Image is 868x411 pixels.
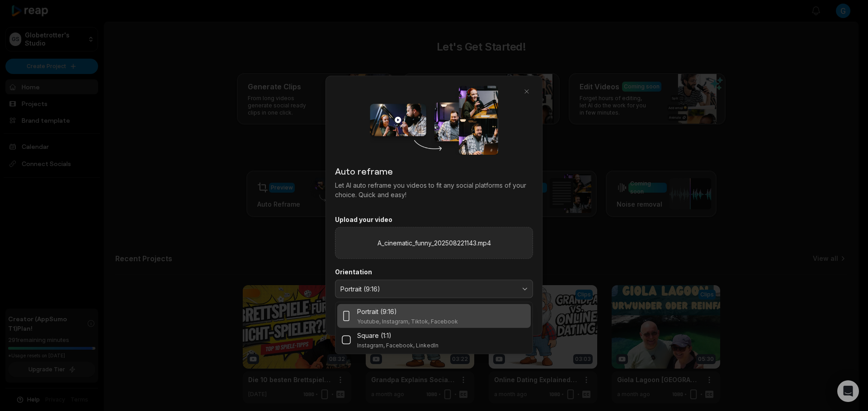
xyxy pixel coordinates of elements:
h2: Auto reframe [335,164,533,177]
label: Upload your video [335,215,533,223]
span: Portrait (9:16) [340,285,515,293]
label: Orientation [335,268,533,276]
p: Square (1:1) [357,331,392,340]
img: auto_reframe_dialog.png [370,85,498,155]
div: Portrait (9:16) [335,302,533,354]
label: A_cinematic_funny_202508221143.mp4 [377,238,491,248]
button: Portrait (9:16) [335,279,533,298]
p: Let AI auto reframe you videos to fit any social platforms of your choice. Quick and easy! [335,180,533,199]
p: Instagram, Facebook, LinkedIn [357,342,439,349]
p: Youtube, Instagram, Tiktok, Facebook [357,318,458,325]
p: Portrait (9:16) [357,307,397,316]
